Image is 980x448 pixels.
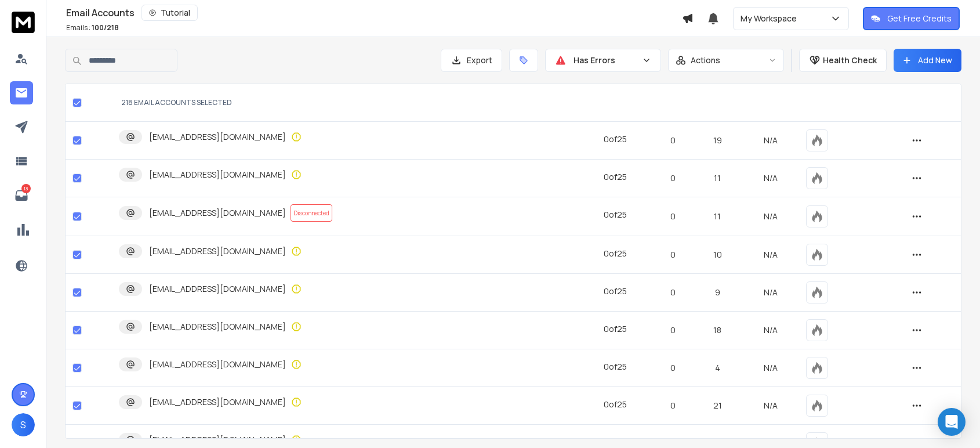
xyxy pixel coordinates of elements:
div: Email Accounts [66,5,682,21]
div: 0 of 25 [604,171,627,183]
span: Disconnected [291,204,332,222]
div: 0 of 25 [604,436,627,448]
div: 0 of 25 [604,286,627,297]
p: Health Check [823,55,877,66]
p: 0 [660,135,686,146]
p: 0 [660,324,686,336]
td: 11 [692,160,742,197]
button: Add New [894,49,961,72]
td: 10 [692,236,742,274]
p: N/A [749,135,792,146]
div: 0 of 25 [604,248,627,259]
p: Has Errors [574,55,637,66]
p: N/A [749,400,792,411]
p: 0 [660,172,686,184]
p: My Workspace [741,13,801,24]
a: 13 [10,184,33,207]
p: 0 [660,287,686,298]
p: 13 [21,184,31,193]
td: 19 [692,122,742,160]
p: N/A [749,211,792,222]
div: 0 of 25 [604,209,627,221]
div: Open Intercom Messenger [938,408,966,436]
td: 18 [692,312,742,349]
p: [EMAIL_ADDRESS][DOMAIN_NAME] [149,359,286,370]
td: 9 [692,274,742,312]
p: N/A [749,362,792,374]
p: N/A [749,172,792,184]
div: 0 of 25 [604,323,627,335]
div: 0 of 25 [604,399,627,410]
div: 0 of 25 [604,361,627,373]
button: Tutorial [141,5,198,21]
p: [EMAIL_ADDRESS][DOMAIN_NAME] [149,396,286,408]
p: [EMAIL_ADDRESS][DOMAIN_NAME] [149,434,286,446]
p: [EMAIL_ADDRESS][DOMAIN_NAME] [149,169,286,180]
span: 100 / 218 [92,23,119,32]
td: 4 [692,349,742,387]
button: Health Check [799,49,887,72]
button: S [12,413,35,436]
p: Actions [691,55,720,66]
td: 21 [692,387,742,425]
p: Emails : [66,23,119,32]
p: [EMAIL_ADDRESS][DOMAIN_NAME] [149,207,286,219]
td: 11 [692,197,742,236]
p: N/A [749,249,792,261]
p: [EMAIL_ADDRESS][DOMAIN_NAME] [149,321,286,333]
button: Get Free Credits [863,7,960,30]
p: N/A [749,287,792,298]
div: 0 of 25 [604,133,627,145]
p: 0 [660,362,686,374]
p: [EMAIL_ADDRESS][DOMAIN_NAME] [149,283,286,295]
p: N/A [749,324,792,336]
p: Get Free Credits [887,13,952,24]
p: [EMAIL_ADDRESS][DOMAIN_NAME] [149,131,286,143]
p: 0 [660,211,686,222]
div: 218 EMAIL ACCOUNTS SELECTED [121,98,568,107]
p: 0 [660,400,686,411]
p: [EMAIL_ADDRESS][DOMAIN_NAME] [149,245,286,257]
p: 0 [660,249,686,261]
button: Export [441,49,502,72]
